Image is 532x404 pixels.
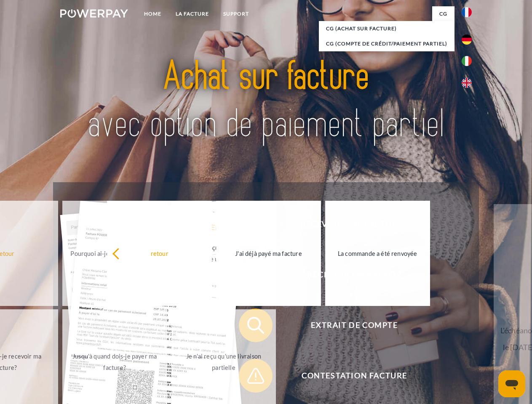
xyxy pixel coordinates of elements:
a: Home [137,6,168,21]
div: Jusqu'à quand dois-je payer ma facture? [67,351,162,373]
button: Contestation Facture [239,359,458,393]
a: LA FACTURE [168,6,216,21]
img: en [462,78,472,88]
span: Contestation Facture [251,359,457,393]
img: title-powerpay_fr.svg [80,40,452,161]
img: fr [462,7,472,17]
span: Extrait de compte [251,308,457,342]
img: logo-powerpay-white.svg [60,9,128,18]
img: it [462,56,472,66]
div: La commande a été renvoyée [330,247,425,259]
div: Pourquoi ai-je reçu une facture? [67,247,162,259]
a: CG [432,6,454,21]
img: de [462,35,472,45]
div: J'ai déjà payé ma facture [221,247,316,259]
div: Je n'ai reçu qu'une livraison partielle [176,351,271,373]
a: CG (achat sur facture) [319,21,454,36]
a: Support [216,6,256,21]
iframe: Bouton de lancement de la fenêtre de messagerie [498,370,525,397]
div: retour [112,247,207,259]
button: Extrait de compte [239,308,458,342]
a: CG (Compte de crédit/paiement partiel) [319,36,454,51]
